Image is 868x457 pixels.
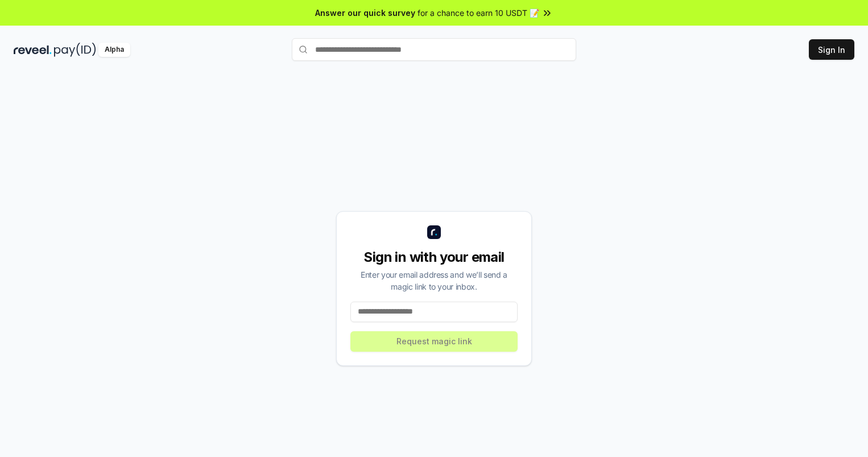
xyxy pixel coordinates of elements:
div: Sign in with your email [350,248,518,266]
img: logo_small [427,225,441,239]
span: for a chance to earn 10 USDT 📝 [418,7,539,19]
div: Enter your email address and we’ll send a magic link to your inbox. [350,269,518,293]
button: Sign In [809,39,854,60]
img: reveel_dark [14,43,52,57]
img: pay_id [54,43,96,57]
span: Answer our quick survey [315,7,415,19]
div: Alpha [98,43,130,57]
